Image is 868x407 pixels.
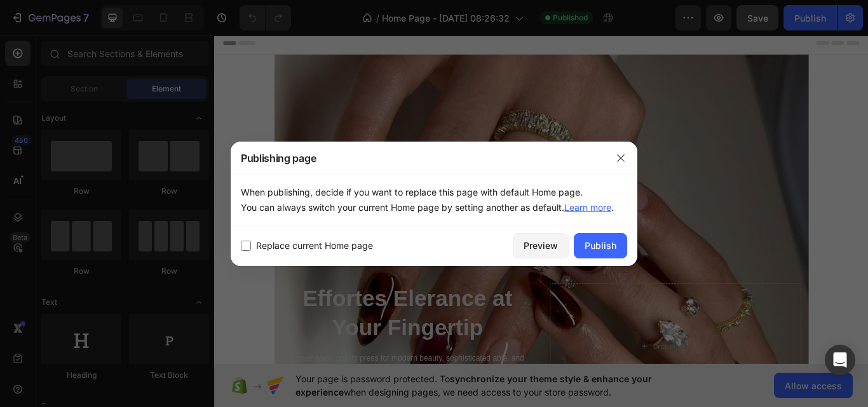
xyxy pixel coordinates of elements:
[564,202,611,213] a: Learn more
[231,142,604,175] div: Publishing page
[513,233,569,258] button: Preview
[81,374,370,397] p: Discover salon quality press for modern beauty, sophisticated able, and ready in minutes.
[585,239,616,252] div: Publish
[524,239,558,252] div: Preview
[241,185,627,215] p: When publishing, decide if you want to replace this page with default Home page. You can always s...
[256,238,373,253] span: Replace current Home page
[825,345,855,375] div: Open Intercom Messenger
[79,293,372,363] h2: Effortes Elerance at Your Fingertip
[512,361,579,371] div: Drop element here
[574,233,627,258] button: Publish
